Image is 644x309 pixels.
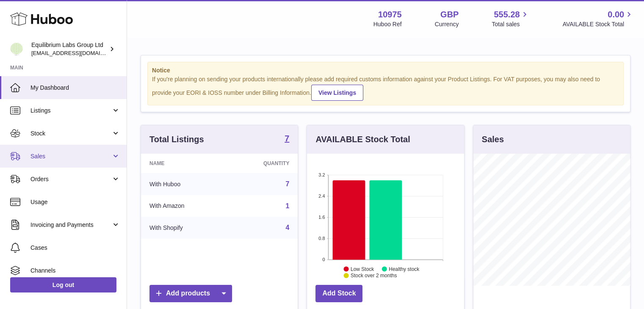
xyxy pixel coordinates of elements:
[351,266,374,272] text: Low Stock
[30,221,111,229] span: Invoicing and Payments
[141,217,227,239] td: With Shopify
[31,41,108,57] div: Equilibrium Labs Group Ltd
[319,215,325,220] text: 1.6
[30,152,111,160] span: Sales
[30,130,111,138] span: Stock
[31,50,124,56] span: [EMAIL_ADDRESS][DOMAIN_NAME]
[319,193,325,199] text: 2.4
[149,134,204,145] h3: Total Listings
[141,173,227,195] td: With Huboo
[373,20,402,28] div: Huboo Ref
[10,43,23,55] img: huboo@equilibriumlabs.com
[562,20,634,28] span: AVAILABLE Stock Total
[492,20,529,28] span: Total sales
[152,75,619,101] div: If you're planning on sending your products internationally please add required customs informati...
[378,9,402,20] strong: 10975
[482,134,504,145] h3: Sales
[315,134,410,145] h3: AVAILABLE Stock Total
[319,236,325,241] text: 0.8
[30,244,120,252] span: Cases
[30,107,111,115] span: Listings
[311,85,363,101] a: View Listings
[152,66,619,74] strong: Notice
[141,154,227,173] th: Name
[608,9,624,20] span: 0.00
[149,285,232,302] a: Add products
[10,277,116,292] a: Log out
[285,180,289,188] a: 7
[141,195,227,217] td: With Amazon
[562,9,634,28] a: 0.00 AVAILABLE Stock Total
[435,20,459,28] div: Currency
[30,84,120,92] span: My Dashboard
[30,175,111,183] span: Orders
[30,267,120,275] span: Channels
[319,172,325,177] text: 3.2
[285,224,289,231] a: 4
[285,134,289,144] a: 7
[227,154,298,173] th: Quantity
[389,266,420,272] text: Healthy stock
[315,285,362,302] a: Add Stock
[494,9,520,20] span: 555.28
[285,202,289,210] a: 1
[351,273,397,279] text: Stock over 2 months
[323,257,325,262] text: 0
[30,198,120,206] span: Usage
[492,9,529,28] a: 555.28 Total sales
[440,9,459,20] strong: GBP
[285,134,289,143] strong: 7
